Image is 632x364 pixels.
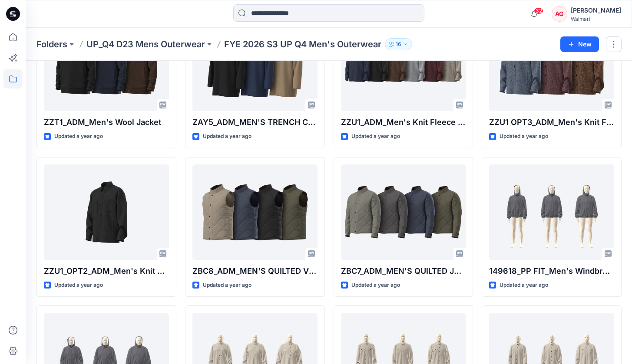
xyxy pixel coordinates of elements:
[36,38,67,50] a: Folders
[534,7,543,14] span: 32
[44,265,169,277] p: ZZU1_OPT2_ADM_Men's Knit Fleece Shirt Jacket
[192,164,318,260] a: ZBC8_ADM_MEN'S QUILTED VEST
[54,281,103,290] p: Updated a year ago
[341,164,466,260] a: ZBC7_ADM_MEN'S QUILTED JACKET
[489,164,614,260] a: 149618_PP FIT_Men's Windbreaker_Regular Size
[86,38,205,50] a: UP_Q4 D23 Mens Outerwear
[571,16,621,22] div: Walmart
[341,16,466,111] a: ZZU1_ADM_Men's Knit Fleece Shirt Jacket
[341,265,466,277] p: ZBC7_ADM_MEN'S QUILTED JACKET
[44,164,169,260] a: ZZU1_OPT2_ADM_Men's Knit Fleece Shirt Jacket
[44,16,169,111] a: ZZT1_ADM_Men's Wool Jacket
[385,38,412,50] button: 16
[571,5,621,16] div: [PERSON_NAME]
[500,132,548,141] p: Updated a year ago
[351,281,400,290] p: Updated a year ago
[489,265,614,277] p: 149618_PP FIT_Men's Windbreaker_Regular Size
[489,16,614,111] a: ZZU1 OPT3_ADM_Men's Knit Fleece Shirt Jacket
[192,265,318,277] p: ZBC8_ADM_MEN'S QUILTED VEST
[54,132,103,141] p: Updated a year ago
[560,36,599,52] button: New
[224,38,381,50] p: FYE 2026 S3 UP Q4 Men's Outerwear
[396,39,401,49] p: 16
[489,116,614,128] p: ZZU1 OPT3_ADM_Men's Knit Fleece Shirt Jacket
[552,6,567,22] div: AG
[192,116,318,128] p: ZAY5_ADM_MEN'S TRENCH COAT
[500,281,548,290] p: Updated a year ago
[203,281,251,290] p: Updated a year ago
[341,116,466,128] p: ZZU1_ADM_Men's Knit Fleece Shirt Jacket
[192,16,318,111] a: ZAY5_ADM_MEN'S TRENCH COAT
[203,132,251,141] p: Updated a year ago
[351,132,400,141] p: Updated a year ago
[44,116,169,128] p: ZZT1_ADM_Men's Wool Jacket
